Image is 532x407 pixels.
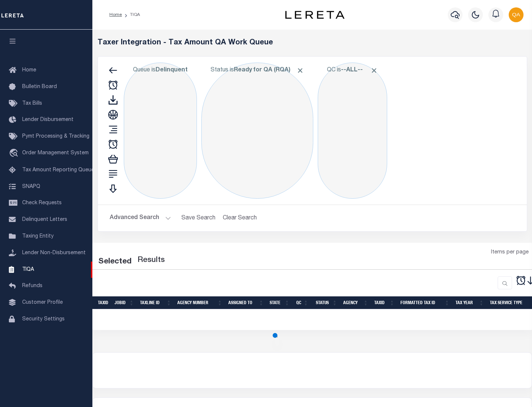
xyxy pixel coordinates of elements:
a: Home [109,13,122,17]
div: Click to Edit [124,63,197,199]
span: SNAPQ [22,184,40,189]
span: Lender Disbursement [22,117,74,122]
span: Security Settings [22,317,65,322]
span: Taxing Entity [22,234,54,239]
div: Selected [98,256,132,268]
b: Delinquent [156,67,188,73]
span: TIQA [22,267,34,272]
span: Order Management System [22,151,89,156]
li: TIQA [122,11,140,18]
span: Check Requests [22,201,62,206]
span: Delinquent Letters [22,217,67,222]
button: Advanced Search [110,211,171,225]
span: Click to Remove [296,67,304,74]
span: Home [22,68,36,73]
span: Refunds [22,283,42,289]
th: Assigned To [225,296,267,309]
span: Bulletin Board [22,84,57,90]
i: travel_explore [9,149,21,158]
span: Customer Profile [22,300,63,305]
th: TaxID [95,296,112,309]
label: Results [137,255,165,266]
th: Tax Year [453,296,487,309]
th: TaxLine ID [137,296,174,309]
span: Click to Remove [370,67,378,74]
th: Agency [340,296,371,309]
th: Status [311,296,340,309]
th: JobID [112,296,137,309]
button: Clear Search [220,211,260,225]
b: Ready for QA (RQA) [234,67,304,73]
th: State [267,296,293,309]
img: logo-dark.svg [285,11,344,19]
span: Tax Amount Reporting Queue [22,168,94,173]
img: svg+xml;base64,PHN2ZyB4bWxucz0iaHR0cDovL3d3dy53My5vcmcvMjAwMC9zdmciIHBvaW50ZXItZXZlbnRzPSJub25lIi... [509,7,524,22]
th: Agency Number [174,296,225,309]
button: Save Search [177,211,220,225]
span: Pymt Processing & Tracking [22,134,89,139]
th: Formatted Tax ID [398,296,453,309]
div: Click to Edit [318,63,387,199]
th: QC [293,296,311,309]
h5: Taxer Integration - Tax Amount QA Work Queue [98,38,527,47]
th: TaxID [371,296,398,309]
b: --ALL-- [341,67,363,73]
span: Items per page [491,249,529,257]
span: Lender Non-Disbursement [22,250,86,256]
div: Click to Edit [201,63,313,199]
span: Tax Bills [22,101,42,106]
